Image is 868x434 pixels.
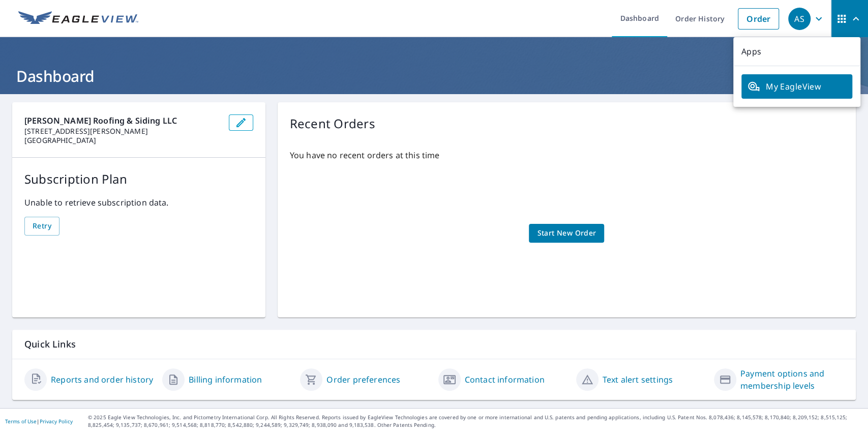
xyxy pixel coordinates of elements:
[24,196,253,209] p: Unable to retrieve subscription data.
[24,170,253,188] p: Subscription Plan
[24,114,221,127] p: [PERSON_NAME] Roofing & Siding LLC
[290,114,375,133] p: Recent Orders
[24,217,59,236] button: Retry
[5,418,37,425] a: Terms of Use
[24,338,844,351] p: Quick Links
[529,224,604,243] a: Start New Order
[12,66,856,86] h1: Dashboard
[18,11,138,26] img: EV Logo
[465,373,545,386] a: Contact information
[40,418,73,425] a: Privacy Policy
[24,127,221,136] p: [STREET_ADDRESS][PERSON_NAME]
[290,149,844,161] p: You have no recent orders at this time
[33,220,51,233] span: Retry
[326,373,400,386] a: Order preferences
[733,37,860,66] p: Apps
[537,227,596,240] span: Start New Order
[24,136,221,145] p: [GEOGRAPHIC_DATA]
[738,8,779,30] a: Order
[51,373,153,386] a: Reports and order history
[189,373,262,386] a: Billing information
[747,80,846,93] span: My EagleView
[741,74,852,99] a: My EagleView
[603,373,673,386] a: Text alert settings
[5,418,73,424] p: |
[788,8,811,30] div: AS
[740,367,844,392] a: Payment options and membership levels
[88,414,863,429] p: © 2025 Eagle View Technologies, Inc. and Pictometry International Corp. All Rights Reserved. Repo...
